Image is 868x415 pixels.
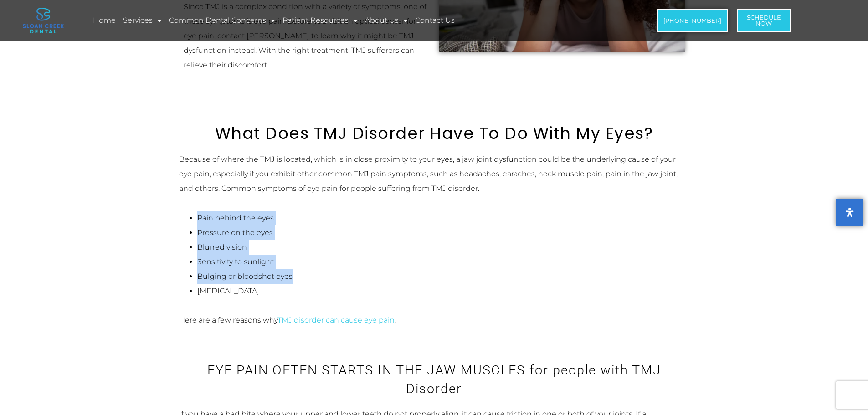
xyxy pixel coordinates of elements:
span: Schedule Now [747,15,781,26]
a: Home [92,10,117,31]
a: ScheduleNow [737,9,791,32]
a: Patient Resources [281,10,359,31]
li: Blurred vision [197,240,689,255]
li: [MEDICAL_DATA] [197,284,689,298]
a: Common Dental Concerns [168,10,277,31]
a: TMJ disorder can cause eye pain [277,316,395,324]
a: About Us [364,10,409,31]
h3: EYE PAIN OFTEN STARTS IN THE JAW MUSCLES for people with TMJ Disorder [179,361,689,398]
span: [PHONE_NUMBER] [663,18,721,24]
a: Contact Us [414,10,456,31]
li: Sensitivity to sunlight [197,255,689,269]
a: [PHONE_NUMBER] [657,9,728,32]
li: Bulging or bloodshot eyes [197,269,689,284]
li: Pressure on the eyes [197,225,689,240]
li: Pain behind the eyes [197,211,689,225]
h2: What Does TMJ Disorder Have To Do With My Eyes? [179,124,689,143]
a: Services [122,10,163,31]
img: logo [23,8,64,33]
nav: Menu [92,10,597,31]
p: Because of where the TMJ is located, which is in close proximity to your eyes, a jaw joint dysfun... [179,152,689,196]
p: Here are a few reasons why . [179,313,689,328]
button: Open Accessibility Panel [836,199,863,226]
